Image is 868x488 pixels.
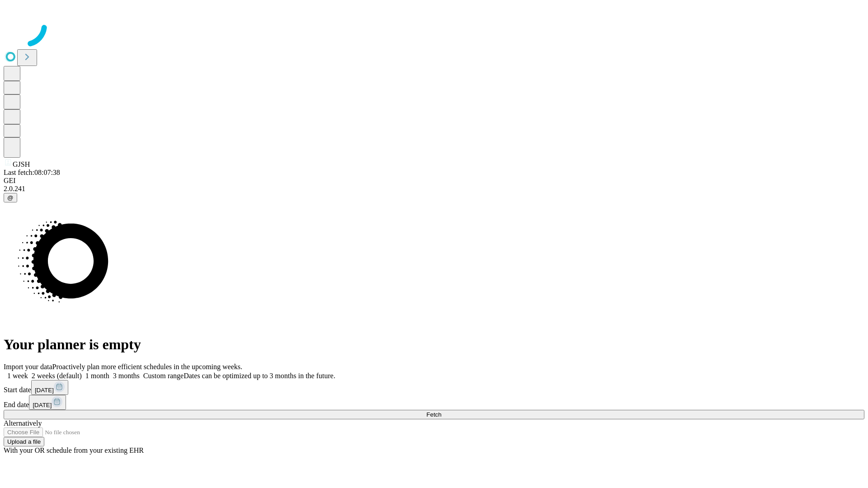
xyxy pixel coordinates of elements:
[13,160,30,168] span: GJSH
[85,372,109,380] span: 1 month
[426,411,441,418] span: Fetch
[4,177,864,185] div: GEI
[29,395,66,410] button: [DATE]
[4,410,864,419] button: Fetch
[4,419,42,427] span: Alternatively
[4,380,864,395] div: Start date
[4,193,17,202] button: @
[32,372,82,380] span: 2 weeks (default)
[184,372,335,380] span: Dates can be optimized up to 3 months in the future.
[4,363,52,371] span: Import your data
[31,380,68,395] button: [DATE]
[4,446,144,454] span: With your OR schedule from your existing EHR
[33,402,52,408] span: [DATE]
[4,336,864,353] h1: Your planner is empty
[7,372,28,380] span: 1 week
[7,194,14,201] span: @
[113,372,140,380] span: 3 months
[143,372,184,380] span: Custom range
[35,387,54,394] span: [DATE]
[52,363,242,371] span: Proactively plan more efficient schedules in the upcoming weeks.
[4,185,864,193] div: 2.0.241
[4,437,44,446] button: Upload a file
[4,395,864,410] div: End date
[4,169,60,176] span: Last fetch: 08:07:38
